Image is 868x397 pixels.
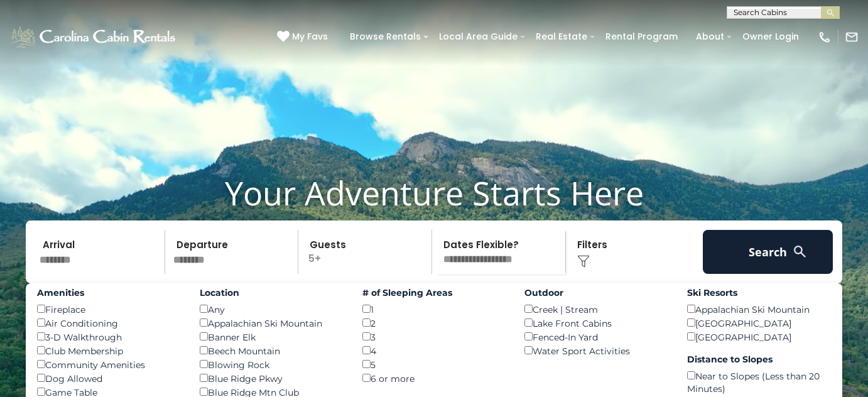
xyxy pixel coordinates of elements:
label: Location [200,286,344,299]
img: search-regular-white.png [792,244,808,259]
a: About [690,27,730,46]
div: 3 [362,330,506,344]
label: Ski Resorts [687,286,831,299]
div: Club Membership [37,344,181,357]
a: Real Estate [529,27,594,46]
label: Outdoor [524,286,668,299]
h1: Your Adventure Starts Here [9,173,859,212]
div: Near to Slopes (Less than 20 Minutes) [687,369,831,395]
a: My Favs [277,30,331,44]
div: Lake Front Cabins [524,316,668,330]
span: My Favs [292,30,328,43]
div: Dog Allowed [37,371,181,385]
div: [GEOGRAPHIC_DATA] [687,330,831,344]
div: 3-D Walkthrough [37,330,181,344]
a: Browse Rentals [344,27,427,46]
div: Blowing Rock [200,357,344,371]
div: 6 or more [362,371,506,385]
div: Blue Ridge Pkwy [200,371,344,385]
img: White-1-1-2.png [9,24,179,50]
img: mail-regular-white.png [845,30,859,44]
div: 2 [362,316,506,330]
label: Distance to Slopes [687,353,831,366]
div: Appalachian Ski Mountain [687,302,831,316]
button: Search [703,230,833,274]
div: [GEOGRAPHIC_DATA] [687,316,831,330]
div: Fireplace [37,302,181,316]
div: Air Conditioning [37,316,181,330]
div: Creek | Stream [524,302,668,316]
div: 1 [362,302,506,316]
div: Fenced-In Yard [524,330,668,344]
div: Appalachian Ski Mountain [200,316,344,330]
img: phone-regular-white.png [818,30,832,44]
a: Owner Login [736,27,805,46]
div: Any [200,302,344,316]
p: 5+ [302,230,431,274]
label: # of Sleeping Areas [362,286,506,299]
img: filter--v1.png [577,255,590,268]
a: Rental Program [599,27,684,46]
a: Local Area Guide [433,27,524,46]
div: Beech Mountain [200,344,344,357]
label: Amenities [37,286,181,299]
div: Water Sport Activities [524,344,668,357]
div: 4 [362,344,506,357]
div: Community Amenities [37,357,181,371]
div: Banner Elk [200,330,344,344]
div: 5 [362,357,506,371]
